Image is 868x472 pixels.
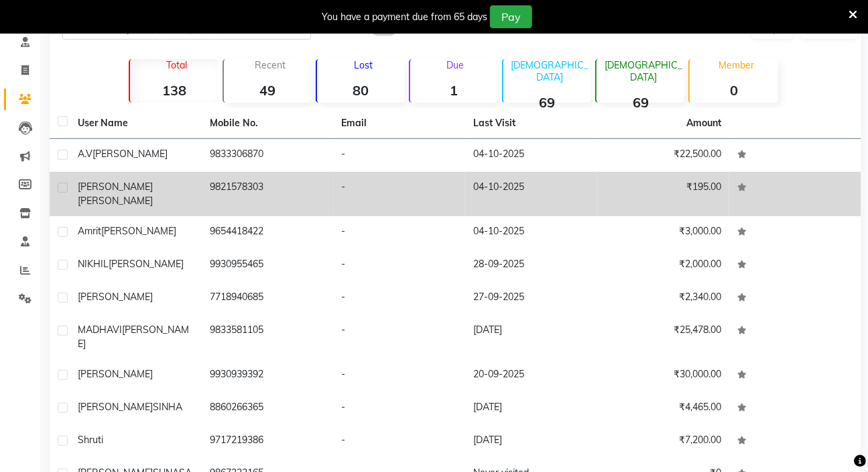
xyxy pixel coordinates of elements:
[597,139,729,172] td: ₹22,500.00
[334,139,466,172] td: -
[78,368,153,380] span: [PERSON_NAME]
[202,108,334,139] th: Mobile No.
[334,172,466,216] td: -
[78,291,153,303] span: [PERSON_NAME]
[78,225,101,237] span: Amrit
[202,359,334,392] td: 9930939392
[130,82,218,99] strong: 138
[597,94,684,111] strong: 69
[334,249,466,282] td: -
[70,108,202,139] th: User Name
[597,392,729,425] td: ₹4,465.00
[597,425,729,458] td: ₹7,200.00
[229,59,312,71] p: Recent
[202,139,334,172] td: 9833306870
[135,59,218,71] p: Total
[465,249,597,282] td: 28-09-2025
[465,108,597,139] th: Last Visit
[202,249,334,282] td: 9930955465
[597,216,729,249] td: ₹3,000.00
[465,425,597,458] td: [DATE]
[78,258,109,270] span: NIKHIL
[465,216,597,249] td: 04-10-2025
[202,172,334,216] td: 9821578303
[78,401,153,413] span: [PERSON_NAME]
[465,392,597,425] td: [DATE]
[322,10,487,24] div: You have a payment due from 65 days
[465,359,597,392] td: 20-09-2025
[509,59,591,83] p: [DEMOGRAPHIC_DATA]
[413,59,498,71] p: Due
[597,282,729,315] td: ₹2,340.00
[410,82,498,99] strong: 1
[153,401,182,413] span: SINHA
[334,216,466,249] td: -
[465,139,597,172] td: 04-10-2025
[224,82,312,99] strong: 49
[334,425,466,458] td: -
[109,258,184,270] span: [PERSON_NAME]
[78,148,92,160] span: A.V
[101,225,176,237] span: [PERSON_NAME]
[690,82,778,99] strong: 0
[678,108,729,138] th: Amount
[334,392,466,425] td: -
[78,324,189,350] span: [PERSON_NAME]
[465,282,597,315] td: 27-09-2025
[490,5,532,28] button: Pay
[202,315,334,359] td: 9833581105
[92,148,168,160] span: [PERSON_NAME]
[465,315,597,359] td: [DATE]
[334,359,466,392] td: -
[78,195,153,207] span: [PERSON_NAME]
[597,249,729,282] td: ₹2,000.00
[503,94,591,111] strong: 69
[334,282,466,315] td: -
[597,172,729,216] td: ₹195.00
[695,59,778,71] p: Member
[597,315,729,359] td: ₹25,478.00
[317,82,405,99] strong: 80
[202,392,334,425] td: 8860266365
[322,59,405,71] p: Lost
[202,282,334,315] td: 7718940685
[78,324,122,336] span: MADHAVI
[334,315,466,359] td: -
[202,425,334,458] td: 9717219386
[78,434,103,446] span: Shruti
[202,216,334,249] td: 9654418422
[78,181,153,193] span: [PERSON_NAME]
[597,359,729,392] td: ₹30,000.00
[334,108,466,139] th: Email
[602,59,684,83] p: [DEMOGRAPHIC_DATA]
[465,172,597,216] td: 04-10-2025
